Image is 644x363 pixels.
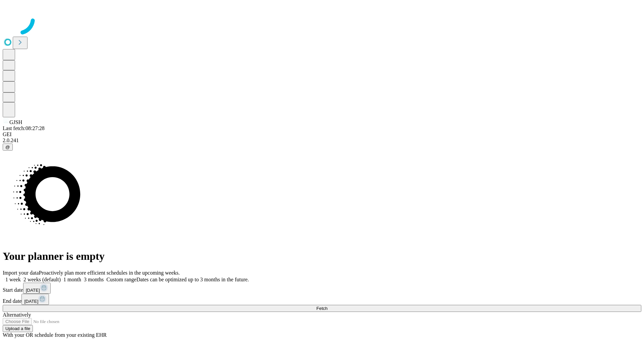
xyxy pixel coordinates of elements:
[106,277,136,282] span: Custom range
[9,119,22,125] span: GJSH
[5,145,10,150] span: @
[23,283,51,294] button: [DATE]
[26,288,40,293] span: [DATE]
[3,270,39,276] span: Import your data
[3,332,107,338] span: With your OR schedule from your existing EHR
[23,277,61,282] span: 2 weeks (default)
[3,294,641,305] div: End date
[3,312,31,318] span: Alternatively
[84,277,104,282] span: 3 months
[3,250,641,263] h1: Your planner is empty
[3,131,641,137] div: GEI
[3,283,641,294] div: Start date
[3,137,641,144] div: 2.0.241
[21,294,49,305] button: [DATE]
[24,299,38,304] span: [DATE]
[3,325,33,332] button: Upload a file
[3,305,641,312] button: Fetch
[5,277,21,282] span: 1 week
[316,306,327,311] span: Fetch
[3,144,13,151] button: @
[137,277,249,282] span: Dates can be optimized up to 3 months in the future.
[39,270,180,276] span: Proactively plan more efficient schedules in the upcoming weeks.
[3,125,45,131] span: Last fetch: 08:27:28
[63,277,81,282] span: 1 month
